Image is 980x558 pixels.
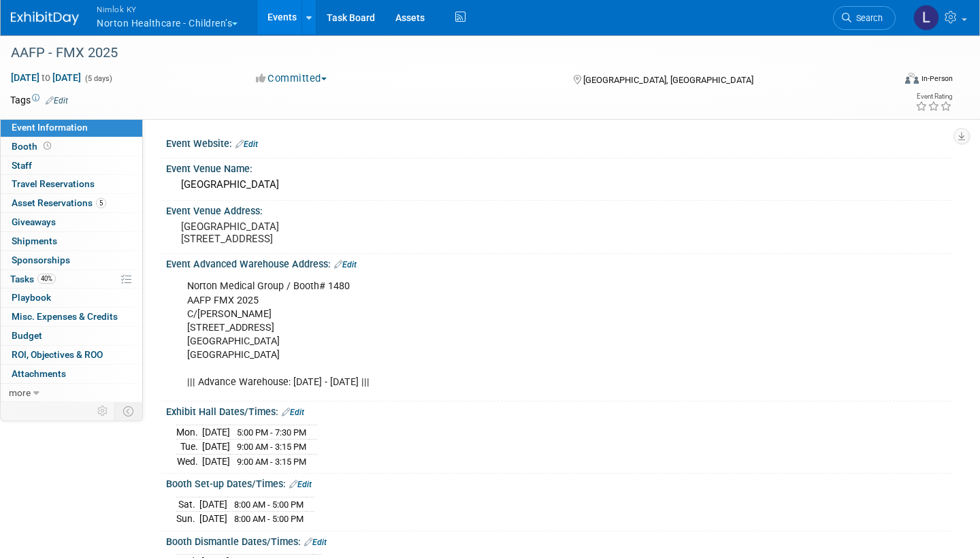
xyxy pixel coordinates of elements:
[199,497,227,512] td: [DATE]
[41,141,54,151] span: Booth not reserved yet
[176,454,202,468] td: Wed.
[1,346,142,364] a: ROI, Objectives & ROO
[84,74,112,83] span: (5 days)
[1,137,142,156] a: Booth
[181,220,479,245] pre: [GEOGRAPHIC_DATA] [STREET_ADDRESS]
[237,442,306,452] span: 9:00 AM - 3:15 PM
[915,93,952,100] div: Event Rating
[10,93,68,107] td: Tags
[12,292,51,303] span: Playbook
[833,6,896,30] a: Search
[234,499,304,510] span: 8:00 AM - 5:00 PM
[166,401,953,419] div: Exhibit Hall Dates/Times:
[176,497,199,512] td: Sat.
[9,387,31,398] span: more
[234,514,304,524] span: 8:00 AM - 5:00 PM
[1,289,142,307] a: Playbook
[166,133,953,151] div: Event Website:
[199,512,227,526] td: [DATE]
[1,118,142,137] a: Event Information
[12,197,106,208] span: Asset Reservations
[166,201,953,218] div: Event Venue Address:
[176,440,202,455] td: Tue.
[1,194,142,212] a: Asset Reservations5
[12,141,54,152] span: Booth
[813,71,953,91] div: Event Format
[176,425,202,440] td: Mon.
[1,365,142,383] a: Attachments
[251,71,332,86] button: Committed
[166,254,953,272] div: Event Advanced Warehouse Address:
[115,402,143,420] td: Toggle Event Tabs
[12,122,88,133] span: Event Information
[1,308,142,326] a: Misc. Expenses & Credits
[10,71,82,84] span: [DATE] [DATE]
[37,274,56,284] span: 40%
[46,96,68,105] a: Edit
[334,260,357,269] a: Edit
[1,384,142,402] a: more
[6,41,872,65] div: AAFP - FMX 2025
[921,73,953,84] div: In-Person
[96,198,106,208] span: 5
[12,160,32,171] span: Staff
[1,213,142,231] a: Giveaways
[237,427,306,438] span: 5:00 PM - 7:30 PM
[176,174,943,195] div: [GEOGRAPHIC_DATA]
[1,327,142,345] a: Budget
[235,139,258,149] a: Edit
[10,274,56,284] span: Tasks
[202,454,230,468] td: [DATE]
[12,330,42,341] span: Budget
[304,538,327,547] a: Edit
[1,270,142,289] a: Tasks40%
[289,480,312,489] a: Edit
[913,5,939,31] img: Luc Schaefer
[12,235,57,246] span: Shipments
[12,349,103,360] span: ROI, Objectives & ROO
[91,402,115,420] td: Personalize Event Tab Strip
[1,157,142,175] a: Staff
[166,474,953,491] div: Booth Set-up Dates/Times:
[97,2,238,16] span: Nimlok KY
[851,13,883,23] span: Search
[166,531,953,549] div: Booth Dismantle Dates/Times:
[12,255,70,265] span: Sponsorships
[202,425,230,440] td: [DATE]
[1,251,142,269] a: Sponsorships
[39,72,52,83] span: to
[11,12,79,25] img: ExhibitDay
[905,73,919,84] img: Format-Inperson.png
[237,457,306,467] span: 9:00 AM - 3:15 PM
[583,75,753,85] span: [GEOGRAPHIC_DATA], [GEOGRAPHIC_DATA]
[282,408,304,417] a: Edit
[1,232,142,250] a: Shipments
[176,512,199,526] td: Sun.
[12,178,95,189] span: Travel Reservations
[12,368,66,379] span: Attachments
[1,175,142,193] a: Travel Reservations
[12,311,118,322] span: Misc. Expenses & Credits
[202,440,230,455] td: [DATE]
[178,273,801,396] div: Norton Medical Group / Booth# 1480 AAFP FMX 2025 C/[PERSON_NAME] [STREET_ADDRESS] [GEOGRAPHIC_DAT...
[12,216,56,227] span: Giveaways
[166,159,953,176] div: Event Venue Name:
